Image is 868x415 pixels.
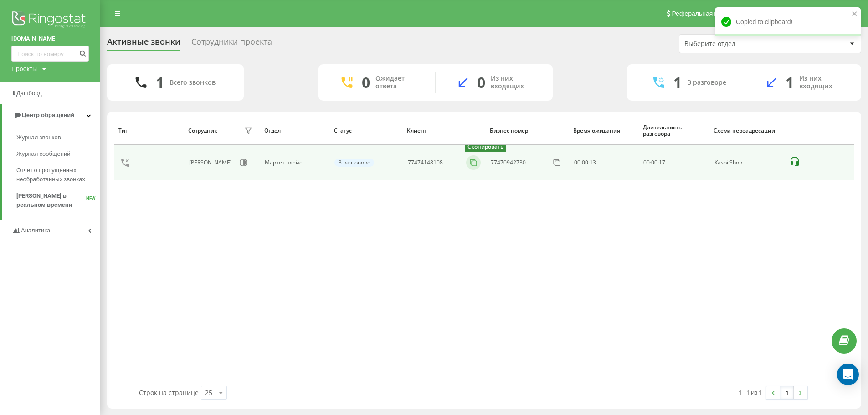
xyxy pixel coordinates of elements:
span: Журнал сообщений [16,149,70,159]
div: 1 [673,74,682,91]
div: Длительность разговора [643,124,705,138]
span: Реферальная программа [672,10,746,17]
div: [PERSON_NAME] [189,159,234,166]
div: 1 [156,74,164,91]
span: 00 [643,159,650,166]
div: Схема переадресации [714,128,780,134]
span: Журнал звонков [16,133,61,142]
a: Центр обращений [2,104,100,126]
div: Проекты [11,64,37,73]
div: Выберите отдел [684,40,793,48]
div: Open Intercom Messenger [837,364,859,385]
span: Отчет о пропущенных необработанных звонках [16,166,96,184]
div: Kaspi Shop [714,159,779,166]
span: Аналитика [21,227,50,234]
div: В разговоре [334,159,374,167]
span: Дашборд [16,90,42,97]
div: 1 - 1 из 1 [739,388,762,397]
div: Из них входящих [799,75,847,90]
div: 1 [786,74,794,91]
a: [DOMAIN_NAME] [11,34,89,43]
div: Copied to clipboard! [715,7,861,36]
a: Отчет о пропущенных необработанных звонках [16,162,100,188]
a: Журнал сообщений [16,146,100,162]
span: [PERSON_NAME] в реальном времени [16,191,86,210]
div: 77474148108 [408,159,443,166]
button: close [852,10,858,19]
div: Скопировать [465,142,506,152]
span: Строк на странице [139,388,199,397]
div: Время ожидания [573,128,634,134]
span: 00 [651,159,657,166]
div: Из них входящих [491,75,539,90]
div: Ожидает ответа [375,75,421,90]
a: [PERSON_NAME] в реальном времениNEW [16,188,100,213]
span: 17 [659,159,665,166]
a: 1 [780,386,794,399]
div: Статус [334,128,399,134]
div: 0 [362,74,370,91]
div: 25 [205,388,212,397]
div: 77470942730 [491,159,526,166]
a: Журнал звонков [16,129,100,146]
input: Поиск по номеру [11,46,89,62]
div: Тип [118,128,180,134]
div: В разговоре [687,79,726,87]
div: Клиент [407,128,482,134]
div: Сотрудник [188,128,217,134]
div: Бизнес номер [490,128,565,134]
div: : : [643,159,665,166]
div: Маркет плейс [265,159,324,166]
div: Всего звонков [169,79,216,87]
div: 00:00:13 [574,159,634,166]
span: Центр обращений [22,112,74,118]
div: Сотрудники проекта [191,37,272,51]
div: Активные звонки [107,37,180,51]
div: Отдел [264,128,325,134]
div: 0 [477,74,485,91]
img: Ringostat logo [11,9,89,32]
